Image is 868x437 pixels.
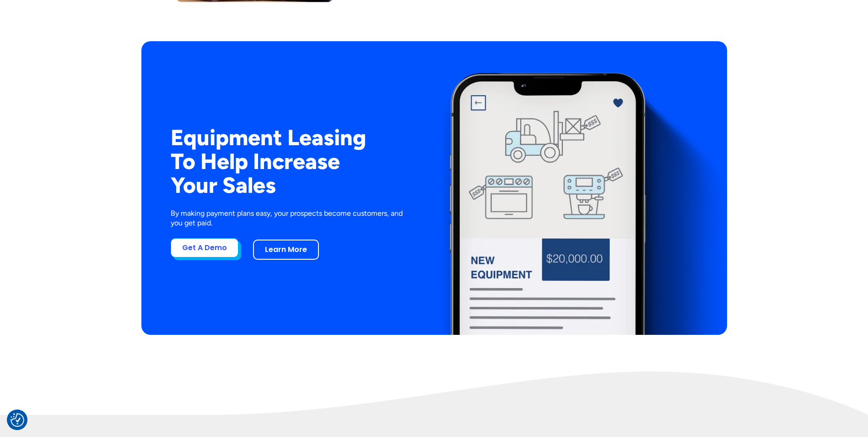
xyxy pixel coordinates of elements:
[11,413,24,427] img: Revisit consent button
[253,240,319,260] a: Learn More
[171,238,238,257] a: Get A Demo
[11,413,24,427] button: Consent Preferences
[171,209,416,228] p: By making payment plans easy, your prospects become customers, and you get paid.
[438,41,727,335] img: New equipment quote on the screen of a smart phone
[171,126,390,197] h2: Equipment Leasing To Help Increase Your Sales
